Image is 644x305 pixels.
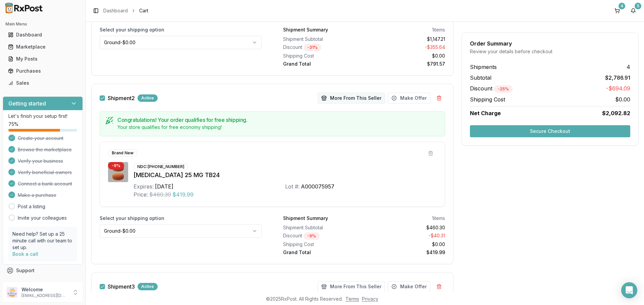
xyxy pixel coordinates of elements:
[367,249,445,256] div: $419.99
[100,215,262,222] label: Select your shipping option
[470,63,497,71] span: Shipments
[3,42,83,52] button: Marketplace
[285,182,300,190] div: Lot #:
[108,149,137,157] div: Brand New
[615,95,630,103] span: $0.00
[318,93,385,103] button: More From This Seller
[18,203,45,210] a: Post a listing
[100,26,262,33] label: Select your shipping option
[602,109,630,117] span: $2,092.82
[8,80,77,86] div: Sales
[605,74,630,82] span: $2,786.91
[388,281,430,292] button: Make Offer
[103,7,148,14] nav: breadcrumb
[133,182,154,190] div: Expires:
[8,56,77,62] div: My Posts
[12,251,38,257] a: Book a call
[5,41,80,53] a: Marketplace
[494,85,513,93] div: - 25 %
[318,281,385,292] button: More From This Seller
[3,277,83,289] button: Feedback
[388,93,430,103] button: Make Offer
[362,296,378,302] a: Privacy
[16,279,39,286] span: Feedback
[3,3,46,13] img: RxPost Logo
[606,84,630,93] span: -$694.09
[470,95,505,103] span: Shipping Cost
[8,121,18,128] span: 75 %
[470,74,491,82] span: Subtotal
[367,53,445,59] div: $0.00
[432,26,445,33] div: 1 items
[18,158,63,164] span: Verify your business
[612,5,623,16] button: 4
[5,21,80,27] h2: Main Menu
[117,117,439,123] h5: Congratulations! Your order qualifies for free shipping.
[18,146,72,153] span: Browse the marketplace
[470,41,630,46] div: Order Summary
[7,287,17,298] img: User avatar
[301,182,334,190] div: A000075957
[21,293,68,298] p: [EMAIL_ADDRESS][DOMAIN_NAME]
[5,53,80,65] a: My Posts
[12,231,73,251] p: Need help? Set up a 25 minute call with our team to set up.
[283,224,362,231] div: Shipment Subtotal
[8,113,77,120] p: Let's finish your setup first!
[108,162,128,182] img: Myrbetriq 25 MG TB24
[367,241,445,248] div: $0.00
[108,95,135,101] span: Shipment 2
[304,232,320,240] div: - 9 %
[18,135,63,142] span: Create your account
[304,44,321,51] div: - 31 %
[117,124,439,131] div: Your store qualifies for free economy shipping!
[3,54,83,64] button: My Posts
[8,99,46,107] h3: Getting started
[172,190,194,199] span: $419.99
[3,66,83,76] button: Purchases
[367,36,445,43] div: $1,147.21
[108,284,135,289] span: Shipment 3
[138,283,158,290] div: Active
[8,44,77,50] div: Marketplace
[18,192,56,199] span: Make a purchase
[621,282,637,298] div: Open Intercom Messenger
[367,232,445,240] div: - $40.31
[21,286,68,293] p: Welcome
[133,163,188,170] div: NDC: [PHONE_NUMBER]
[138,94,158,102] div: Active
[5,65,80,77] a: Purchases
[5,29,80,41] a: Dashboard
[283,241,362,248] div: Shipping Cost
[627,63,630,71] span: 4
[283,249,362,256] div: Grand Total
[18,215,67,221] a: Invite your colleagues
[18,169,72,176] span: Verify beneficial owners
[133,170,437,180] div: [MEDICAL_DATA] 25 MG TB24
[628,5,639,16] button: 5
[3,78,83,88] button: Sales
[283,232,362,240] div: Discount
[283,215,328,222] div: Shipment Summary
[155,182,173,190] div: [DATE]
[470,48,630,55] div: Review your details before checkout
[367,61,445,67] div: $791.57
[8,68,77,74] div: Purchases
[470,125,630,137] button: Secure Checkout
[470,85,513,92] span: Discount
[635,3,641,9] div: 5
[103,7,128,14] a: Dashboard
[108,162,124,169] div: - 9 %
[367,44,445,51] div: - $355.64
[345,296,359,302] a: Terms
[283,44,362,51] div: Discount
[470,110,501,117] span: Net Charge
[283,26,328,33] div: Shipment Summary
[432,215,445,222] div: 1 items
[18,180,72,187] span: Connect a bank account
[3,264,83,277] button: Support
[283,61,362,67] div: Grand Total
[139,7,148,14] span: Cart
[619,3,625,9] div: 4
[283,53,362,59] div: Shipping Cost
